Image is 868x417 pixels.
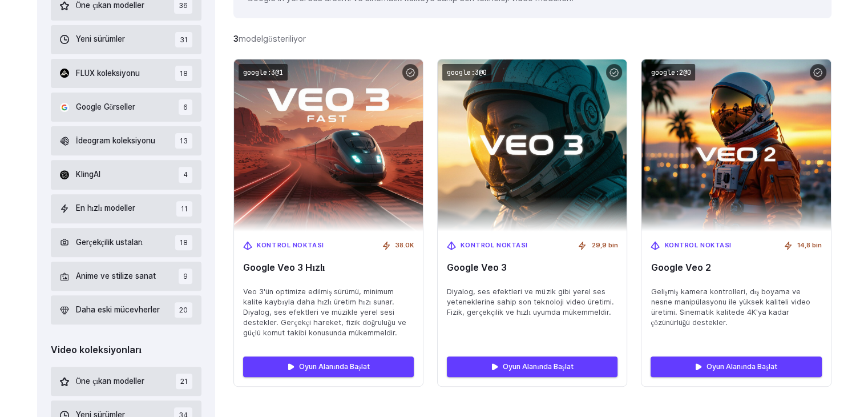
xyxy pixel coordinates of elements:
[591,241,617,249] font: 29,9 bin
[76,69,140,78] font: FLUX koleksiyonu
[239,34,263,43] font: model
[181,205,188,213] font: 11
[51,344,142,355] font: Video koleksiyonları
[442,64,491,81] code: google:3@0
[51,367,202,396] button: Öne çıkan modeller 21
[243,262,325,273] font: Google Veo 3 Hızlı
[76,170,100,179] font: KlingAI
[51,194,202,223] button: En hızlı modeller 11
[76,102,136,111] font: Google Görseller
[646,64,695,81] code: google:2@0
[447,356,617,377] a: Oyun Alanında Başlat
[233,34,239,43] font: 3
[76,34,125,43] font: Yeni sürümler
[51,25,202,54] button: Yeni sürümler 31
[183,103,188,111] font: 6
[183,170,188,179] font: 4
[76,305,160,314] font: Daha eski mücevherler
[243,356,414,377] a: Oyun Alanında Başlat
[651,287,810,327] font: Gelişmiş kamera kontrolleri, dış boyama ve nesne manipülasyonu ile yüksek kaliteli video üretimi....
[76,271,156,280] font: Anime ve stilize sanat
[299,362,370,371] font: Oyun Alanında Başlat
[76,238,143,247] font: Gerçekçilik ustaları
[51,160,202,189] button: KlingAI 4
[179,306,188,314] font: 20
[664,241,731,249] font: Kontrol noktası
[51,262,202,291] button: Anime ve stilize sanat 9
[651,262,710,273] font: Google Veo 2
[179,1,188,10] font: 36
[51,228,202,257] button: Gerçekçilik ustaları 18
[263,34,305,43] font: gösteriliyor
[447,287,613,316] font: Diyalog, ses efektleri ve müzik gibi yerel ses yeteneklerine sahip son teknoloji video üretimi. F...
[76,203,136,212] font: En hızlı modeller
[51,126,202,155] button: İdeogram koleksiyonu 13
[234,59,423,231] img: Google Veo 3 Hızlı
[180,35,188,44] font: 31
[797,241,822,249] font: 14,8 bin
[51,59,202,88] button: FLUX koleksiyonu 18
[76,136,156,145] font: İdeogram koleksiyonu
[180,69,188,78] font: 18
[447,262,507,273] font: Google Veo 3
[239,64,288,81] code: google:3@1
[243,287,406,337] font: Veo 3'ün optimize edilmiş sürümü, minimum kalite kaybıyla daha hızlı üretim hızı sunar. Diyalog, ...
[503,362,574,371] font: Oyun Alanında Başlat
[395,241,414,249] font: 38.0K
[257,241,324,249] font: Kontrol noktası
[51,93,202,122] button: Google Görseller 6
[180,238,188,247] font: 18
[76,376,145,386] font: Öne çıkan modeller
[180,377,188,386] font: 21
[461,241,527,249] font: Kontrol noktası
[180,137,188,145] font: 13
[641,59,830,231] img: Google Veo 2
[706,362,777,371] font: Oyun Alanında Başlat
[76,1,145,10] font: Öne çıkan modeller
[438,59,627,231] img: Google Veo 3
[651,356,821,377] a: Oyun Alanında Başlat
[183,272,188,280] font: 9
[51,295,202,324] button: Daha eski mücevherler 20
